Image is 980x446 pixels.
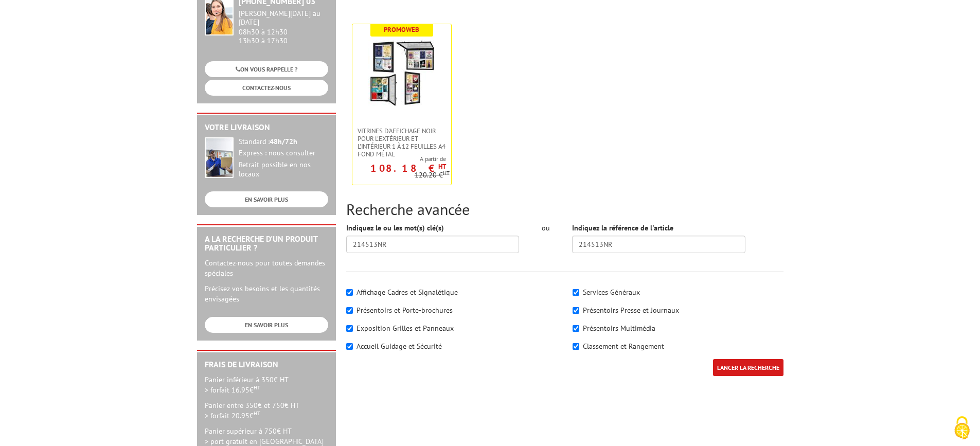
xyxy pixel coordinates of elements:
[583,288,640,297] label: Services Généraux
[583,324,655,333] label: Présentoirs Multimédia
[205,235,328,253] h2: A la recherche d'un produit particulier ?
[357,324,454,333] label: Exposition Grilles et Panneaux
[346,223,444,233] label: Indiquez le ou les mot(s) clé(s)
[352,155,446,163] span: A partir de
[205,385,260,395] span: > forfait 16.95€
[239,149,328,158] div: Express : nous consulter
[239,160,328,179] div: Retrait possible en nos locaux
[346,201,783,218] h2: Recherche avancée
[713,359,783,376] input: LANCER LA RECHERCHE
[572,223,673,233] label: Indiquez la référence de l'article
[352,127,451,158] a: VITRINES D'AFFICHAGE NOIR POUR L'EXTÉRIEUR ET L'INTÉRIEUR 1 À 12 FEUILLES A4 FOND MÉTAL
[443,169,450,176] sup: HT
[254,384,260,391] sup: HT
[358,127,446,158] span: VITRINES D'AFFICHAGE NOIR POUR L'EXTÉRIEUR ET L'INTÉRIEUR 1 À 12 FEUILLES A4 FOND MÉTAL
[368,40,435,106] img: VITRINES D'AFFICHAGE NOIR POUR L'EXTÉRIEUR ET L'INTÉRIEUR 1 À 12 FEUILLES A4 FOND MÉTAL
[573,307,579,314] input: Présentoirs Presse et Journaux
[205,258,328,278] p: Contactez-nous pour toutes demandes spéciales
[239,137,328,147] div: Standard :
[205,123,328,132] h2: Votre livraison
[205,80,328,96] a: CONTACTEZ-NOUS
[573,289,579,296] input: Services Généraux
[205,360,328,369] h2: Frais de Livraison
[254,409,260,417] sup: HT
[583,306,679,315] label: Présentoirs Presse et Journaux
[346,325,353,332] input: Exposition Grilles et Panneaux
[205,283,328,304] p: Précisez vos besoins et les quantités envisagées
[415,171,450,179] p: 120.20 €
[205,411,260,420] span: > forfait 20.95€
[534,223,557,233] div: ou
[205,61,328,77] a: ON VOUS RAPPELLE ?
[239,9,328,45] div: 08h30 à 12h30 13h30 à 17h30
[346,307,353,314] input: Présentoirs et Porte-brochures
[346,343,353,350] input: Accueil Guidage et Sécurité
[205,437,324,446] span: > port gratuit en [GEOGRAPHIC_DATA]
[573,325,579,332] input: Présentoirs Multimédia
[438,162,446,171] sup: HT
[949,415,975,441] img: Cookies (fenêtre modale)
[239,9,328,27] div: [PERSON_NAME][DATE] au [DATE]
[270,137,297,146] strong: 48h/72h
[205,400,328,421] p: Panier entre 350€ et 750€ HT
[370,165,446,171] p: 108.18 €
[357,306,453,315] label: Présentoirs et Porte-brochures
[357,288,458,297] label: Affichage Cadres et Signalétique
[205,374,328,395] p: Panier inférieur à 350€ HT
[357,342,442,351] label: Accueil Guidage et Sécurité
[205,137,234,178] img: widget-livraison.jpg
[573,343,579,350] input: Classement et Rangement
[205,191,328,207] a: EN SAVOIR PLUS
[944,411,980,446] button: Cookies (fenêtre modale)
[346,289,353,296] input: Affichage Cadres et Signalétique
[384,25,419,34] b: Promoweb
[205,317,328,333] a: EN SAVOIR PLUS
[583,342,664,351] label: Classement et Rangement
